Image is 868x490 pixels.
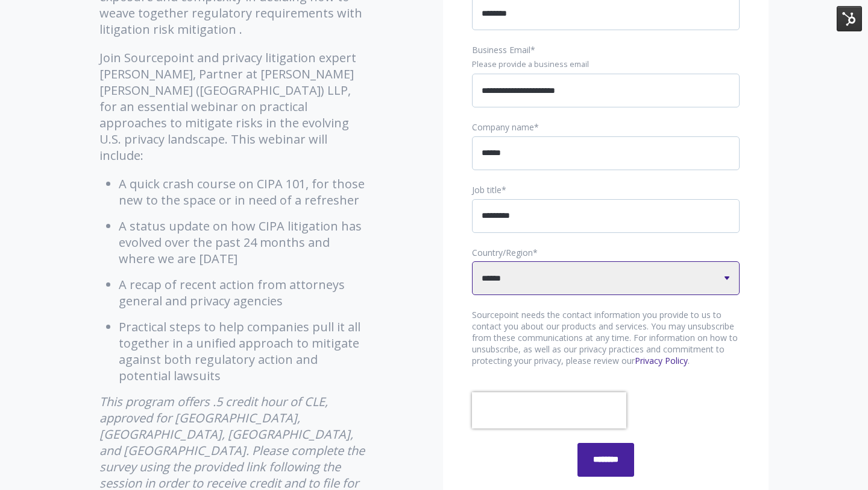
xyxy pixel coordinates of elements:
img: HubSpot Tools Menu Toggle [837,6,862,31]
span: Job title [472,184,502,196]
legend: Please provide a business email [472,59,740,70]
a: Privacy Policy [635,355,688,366]
li: A quick crash course on CIPA 101, for those new to the space or in need of a refresher [119,176,368,208]
li: A recap of recent action from attorneys general and privacy agencies [119,276,368,309]
p: Join Sourcepoint and privacy litigation expert [PERSON_NAME], Partner at [PERSON_NAME] [PERSON_NA... [99,49,368,164]
span: Business Email [472,44,530,56]
p: Sourcepoint needs the contact information you provide to us to contact you about our products and... [472,310,740,367]
iframe: reCAPTCHA [472,392,626,428]
span: Country/Region [472,247,533,258]
li: Practical steps to help companies pull it all together in a unified approach to mitigate against ... [119,319,368,384]
span: Company name [472,121,534,133]
li: A status update on how CIPA litigation has evolved over the past 24 months and where we are [DATE] [119,218,368,267]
